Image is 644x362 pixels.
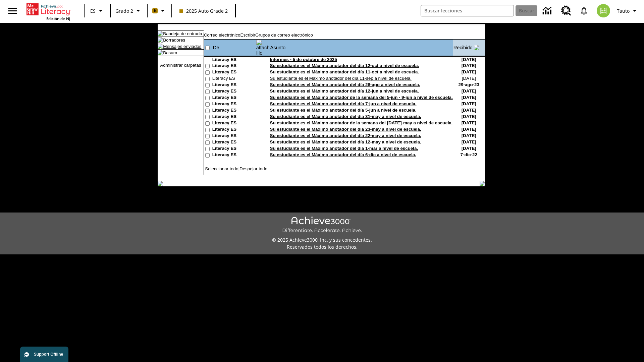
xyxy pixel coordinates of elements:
[115,7,133,14] span: Grado 2
[462,88,476,94] nobr: [DATE]
[614,5,641,17] button: Perfil/Configuración
[462,57,476,62] nobr: [DATE]
[163,44,201,49] a: Mensajes enviados
[480,181,485,186] img: table_footer_right.gif
[270,101,417,106] a: Su estudiante es el Máximo anotador del día 7-jun a nivel de escuela.
[204,175,485,175] img: black_spacer.gif
[270,82,420,87] a: Su estudiante es el Máximo anotador del día 28-ago a nivel de escuela.
[270,152,416,157] a: Su estudiante es el Máximo anotador del día 6-dic a nivel de escuela.
[158,37,163,43] img: folder_icon.gif
[270,57,337,62] a: Informes - 5 de octubre de 2025
[212,120,256,127] td: Literacy ES
[270,95,453,100] a: Su estudiante es el Máximo anotador de la semana del 5-jun - 9-jun a nivel de escuela.
[163,31,202,36] a: Bandeja de entrada
[212,88,256,95] td: Literacy ES
[462,95,476,100] nobr: [DATE]
[160,63,201,68] a: Administrar carpetas
[212,95,256,101] td: Literacy ES
[462,133,476,138] nobr: [DATE]
[26,2,70,21] div: Portada
[158,31,163,36] img: folder_icon_pick.gif
[212,108,256,114] td: Literacy ES
[270,69,419,74] a: Su estudiante es el Máximo anotador del día 11-oct a nivel de escuela.
[113,5,145,17] button: Grado: Grado 2, Elige un grado
[270,88,419,94] a: Su estudiante es el Máximo anotador del día 12-jun a nivel de escuela.
[87,5,108,17] button: Lenguaje: ES, Selecciona un idioma
[462,139,476,144] nobr: [DATE]
[158,181,163,186] img: table_footer_left.gif
[150,5,169,17] button: Boost El color de la clase es anaranjado claro. Cambiar el color de la clase.
[212,101,256,108] td: Literacy ES
[453,45,473,50] a: Recibido
[163,50,177,55] a: Basura
[557,2,575,20] a: Centro de recursos, Se abrirá en una pestaña nueva.
[462,63,476,68] nobr: [DATE]
[270,127,421,132] a: Su estudiante es el Máximo anotador del día 23-may a nivel de escuela.
[34,352,63,357] span: Support Offline
[212,139,256,146] td: Literacy ES
[179,7,228,14] span: 2025 Auto Grade 2
[204,33,240,38] a: Correo electrónico
[474,45,479,50] img: arrow_down.gif
[212,63,256,69] td: Literacy ES
[204,166,288,171] td: |
[212,114,256,120] td: Literacy ES
[462,146,476,151] nobr: [DATE]
[462,69,476,74] nobr: [DATE]
[270,139,421,144] a: Su estudiante es el Máximo anotador del día 12-may a nivel de escuela.
[462,114,476,119] nobr: [DATE]
[158,44,163,49] img: folder_icon.gif
[212,69,256,76] td: Literacy ES
[163,38,185,43] a: Borradores
[270,114,421,119] a: Su estudiante es el Máximo anotador del día 31-may a nivel de escuela.
[617,7,630,14] span: Tauto
[270,108,417,113] a: Su estudiante es el Máximo anotador del día 5-jun a nivel de escuela.
[239,166,267,171] a: Despejar todo
[212,146,256,152] td: Literacy ES
[462,127,476,132] nobr: [DATE]
[462,120,476,125] nobr: [DATE]
[212,133,256,139] td: Literacy ES
[212,57,256,63] td: Literacy ES
[212,152,256,159] td: Literacy ES
[459,82,479,87] nobr: 29-ago-23
[213,45,219,50] a: De
[154,6,157,15] span: B
[270,63,419,68] a: Su estudiante es el Máximo anotador del día 12-oct a nivel de escuela.
[270,45,286,50] a: Asunto
[462,101,476,106] nobr: [DATE]
[46,16,70,21] span: Edición de NJ
[270,120,453,125] a: Su estudiante es el Máximo anotador de la semana del [DATE]-may a nivel de escuela.
[539,2,557,20] a: Centro de información
[270,133,421,138] a: Su estudiante es el Máximo anotador del día 22-may a nivel de escuela.
[212,127,256,133] td: Literacy ES
[3,1,22,21] button: Abrir el menú lateral
[20,347,68,362] button: Support Offline
[462,76,476,81] nobr: [DATE]
[212,82,256,88] td: Literacy ES
[593,2,614,19] button: Escoja un nuevo avatar
[256,40,270,56] img: attach file
[421,5,514,16] input: Buscar campo
[461,152,477,157] nobr: 7-dic-22
[205,166,238,171] a: Seleccionar todo
[270,76,412,81] a: Su estudiante es el Máximo anotador del día 11-sep a nivel de escuela.
[240,33,255,38] a: Escribir
[597,4,610,17] img: avatar image
[462,108,476,113] nobr: [DATE]
[90,7,96,14] span: ES
[255,33,313,38] a: Grupos de correo electrónico
[212,76,256,82] td: Literacy ES
[282,217,362,234] img: Achieve3000 Differentiate Accelerate Achieve
[270,146,418,151] a: Su estudiante es el Máximo anotador del día 1-mar a nivel de escuela.
[575,2,593,19] a: Notificaciones
[158,50,163,55] img: folder_icon.gif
